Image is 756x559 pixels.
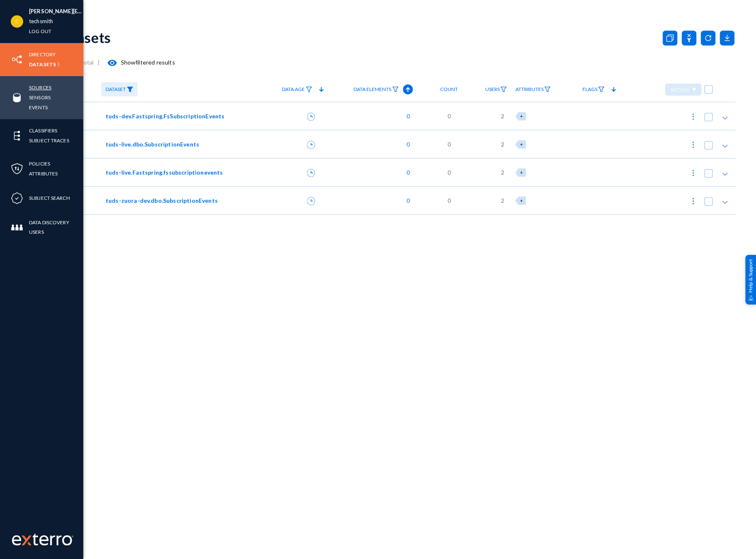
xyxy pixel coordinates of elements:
[29,60,56,69] a: Datasets
[440,86,458,92] span: Count
[11,15,23,28] img: 1687c577c4dc085bd5ba4471514e2ea1
[29,50,55,59] a: Directory
[11,192,23,204] img: icon-compliance.svg
[106,140,199,149] span: tuds-live.dbo.SubscriptionEvents
[349,82,403,97] a: Data Elements
[278,82,316,97] a: Data Age
[106,112,224,120] span: tuds-dev.Fastspring.FsSubscriptionEvents
[481,82,511,97] a: Users
[29,7,83,17] li: [PERSON_NAME][EMAIL_ADDRESS][DOMAIN_NAME]
[11,130,23,142] img: icon-elements.svg
[22,535,31,545] img: exterro-logo.svg
[354,86,391,92] span: Data Elements
[520,113,522,119] span: +
[402,168,410,177] span: 0
[501,168,504,177] span: 2
[107,58,117,68] mat-icon: visibility
[520,142,522,147] span: +
[306,86,312,92] img: icon-filter.svg
[578,82,609,97] a: Flags
[748,295,754,300] img: help_support.svg
[106,168,223,177] span: tuds-live.Fastspring.fssubscriptionevents
[12,533,73,545] img: exterro-work-mark.svg
[511,82,555,97] a: Attributes
[29,103,48,112] a: Events
[29,126,57,135] a: Classifiers
[11,221,23,234] img: icon-members.svg
[98,59,100,66] span: |
[402,140,410,149] span: 0
[500,86,507,92] img: icon-filter.svg
[100,59,175,66] span: Show filtered results
[101,82,137,97] a: Dataset
[689,141,697,149] img: icon-more.svg
[447,168,450,177] span: 0
[501,140,504,149] span: 2
[520,198,522,203] span: +
[106,86,126,92] span: Dataset
[402,112,410,120] span: 0
[689,169,697,177] img: icon-more.svg
[127,86,133,92] img: icon-filter-filled.svg
[447,112,450,120] span: 0
[11,53,23,66] img: icon-inventory.svg
[29,136,69,145] a: Subject Traces
[29,169,58,178] a: Attributes
[689,113,697,121] img: icon-more.svg
[106,196,218,205] span: tuds-zuora-dev.dbo.SubscriptionEvents
[745,254,756,304] div: Help & Support
[544,86,551,92] img: icon-filter.svg
[29,17,53,26] a: techsmith
[392,86,399,92] img: icon-filter.svg
[282,86,305,92] span: Data Age
[29,93,51,102] a: Sensors
[29,83,51,92] a: Sources
[485,86,499,92] span: Users
[11,163,23,175] img: icon-policies.svg
[402,196,410,205] span: 0
[582,86,597,92] span: Flags
[11,91,23,104] img: icon-sources.svg
[598,86,604,92] img: icon-filter.svg
[501,112,504,120] span: 2
[447,140,450,149] span: 0
[501,196,504,205] span: 2
[515,86,543,92] span: Attributes
[447,196,450,205] span: 0
[520,170,522,175] span: +
[29,218,83,237] a: Data Discovery Users
[29,26,51,36] a: Log out
[689,197,697,205] img: icon-more.svg
[29,193,70,203] a: Subject Search
[29,159,50,168] a: Policies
